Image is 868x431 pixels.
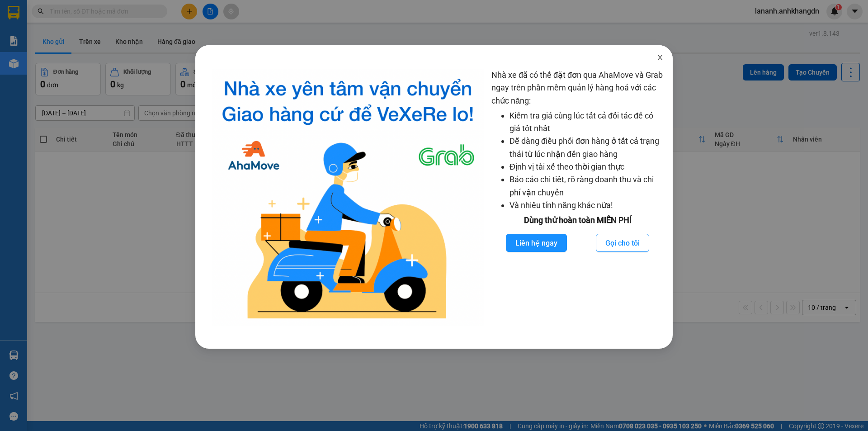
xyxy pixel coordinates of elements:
[491,214,664,227] div: Dùng thử hoàn toàn MIỄN PHÍ
[509,173,664,199] li: Báo cáo chi tiết, rõ ràng doanh thu và chi phí vận chuyển
[509,199,664,212] li: Và nhiều tính năng khác nữa!
[212,69,484,326] img: logo
[605,237,640,249] span: Gọi cho tôi
[647,45,673,71] button: Close
[509,109,664,135] li: Kiểm tra giá cùng lúc tất cả đối tác để có giá tốt nhất
[491,69,664,326] div: Nhà xe đã có thể đặt đơn qua AhaMove và Grab ngay trên phần mềm quản lý hàng hoá với các chức năng:
[509,135,664,161] li: Dễ dàng điều phối đơn hàng ở tất cả trạng thái từ lúc nhận đến giao hàng
[656,54,664,61] span: close
[509,161,664,173] li: Định vị tài xế theo thời gian thực
[506,234,567,252] button: Liên hệ ngay
[596,234,649,252] button: Gọi cho tôi
[515,237,557,249] span: Liên hệ ngay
